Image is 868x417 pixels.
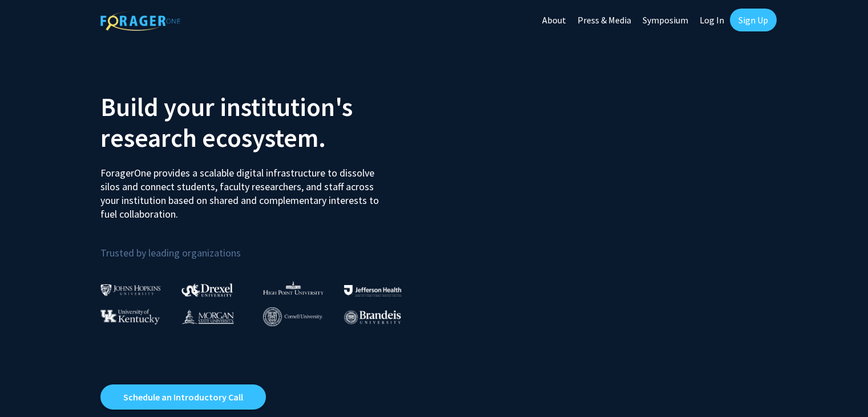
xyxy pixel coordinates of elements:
img: High Point University [263,281,324,295]
p: ForagerOne provides a scalable digital infrastructure to dissolve silos and connect students, fac... [100,158,387,221]
img: ForagerOne Logo [100,11,180,31]
img: Morgan State University [181,309,234,324]
a: Sign Up [730,9,777,31]
img: Johns Hopkins University [100,284,161,296]
img: Brandeis University [344,310,401,324]
h2: Build your institution's research ecosystem. [100,91,426,153]
img: University of Kentucky [100,309,160,324]
a: Opens in a new tab [100,384,266,410]
img: Cornell University [263,307,322,326]
p: Trusted by leading organizations [100,230,426,262]
img: Thomas Jefferson University [344,285,401,296]
img: Drexel University [181,283,233,296]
